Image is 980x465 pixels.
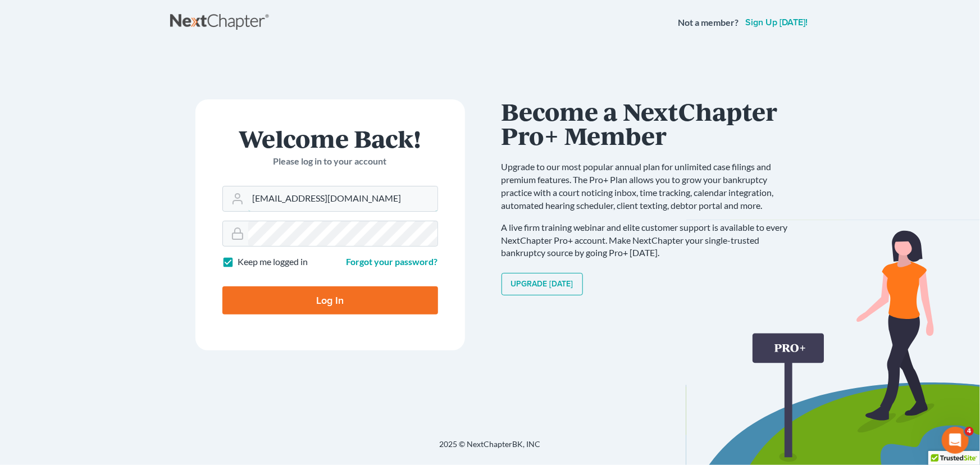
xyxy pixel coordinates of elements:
[678,16,739,29] strong: Not a member?
[502,221,799,260] p: A live firm training webinar and elite customer support is available to every NextChapter Pro+ ac...
[942,427,969,454] iframe: Intercom live chat
[222,155,438,168] p: Please log in to your account
[222,286,438,314] input: Log In
[170,439,810,459] div: 2025 © NextChapterBK, INC
[222,126,438,151] h1: Welcome Back!
[502,161,799,212] p: Upgrade to our most popular annual plan for unlimited case filings and premium features. The Pro+...
[965,427,974,436] span: 4
[502,99,799,147] h1: Become a NextChapter Pro+ Member
[248,186,437,211] input: Email Address
[238,256,308,268] label: Keep me logged in
[347,256,438,267] a: Forgot your password?
[744,18,810,27] a: Sign up [DATE]!
[502,273,583,295] a: Upgrade [DATE]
